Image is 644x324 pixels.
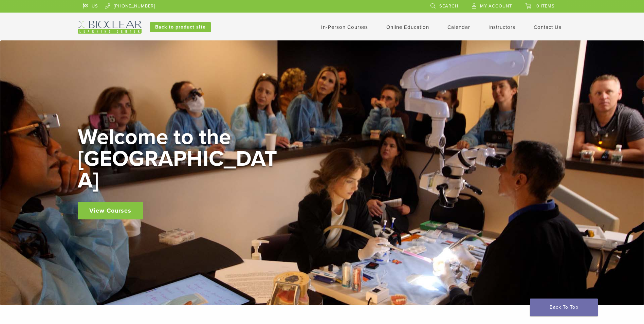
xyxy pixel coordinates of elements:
[78,126,281,192] h2: Welcome to the [GEOGRAPHIC_DATA]
[439,3,458,9] span: Search
[480,3,512,9] span: My Account
[386,24,429,30] a: Online Education
[78,202,143,219] a: View Courses
[536,3,555,9] span: 0 items
[150,22,211,32] a: Back to product site
[534,24,562,30] a: Contact Us
[447,24,470,30] a: Calendar
[530,299,598,316] a: Back To Top
[489,24,515,30] a: Instructors
[321,24,368,30] a: In-Person Courses
[78,21,142,34] img: Bioclear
